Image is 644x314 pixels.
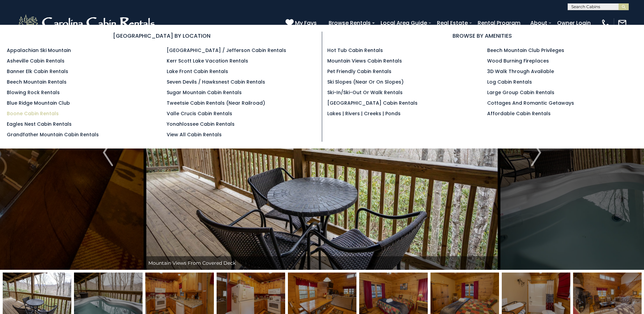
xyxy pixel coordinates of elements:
[286,19,318,28] a: My Favs
[167,100,265,106] a: Tweetsie Cabin Rentals (Near Railroad)
[327,68,391,75] a: Pet Friendly Cabin Rentals
[167,131,222,138] a: View All Cabin Rentals
[327,32,638,40] h3: BROWSE BY AMENITIES
[295,19,317,27] span: My Favs
[71,35,145,270] button: Previous
[434,17,471,29] a: Real Estate
[7,47,71,54] a: Appalachian Ski Mountain
[167,57,248,64] a: Kerr Scott Lake Vacation Rentals
[487,100,574,106] a: Cottages and Romantic Getaways
[327,100,418,106] a: [GEOGRAPHIC_DATA] Cabin Rentals
[325,17,374,29] a: Browse Rentals
[487,78,532,85] a: Log Cabin Rentals
[7,131,99,138] a: Grandfather Mountain Cabin Rentals
[327,78,404,85] a: Ski Slopes (Near or On Slopes)
[7,100,70,106] a: Blue Ridge Mountain Club
[377,17,430,29] a: Local Area Guide
[487,89,554,96] a: Large Group Cabin Rentals
[499,35,573,270] button: Next
[17,13,158,33] img: White-1-2.png
[145,256,499,270] div: Mountain Views From Covered Deck
[487,68,554,75] a: 3D Walk Through Available
[7,32,317,40] h3: [GEOGRAPHIC_DATA] BY LOCATION
[167,47,286,54] a: [GEOGRAPHIC_DATA] / Jefferson Cabin Rentals
[618,18,627,28] img: mail-regular-white.png
[7,110,59,117] a: Boone Cabin Rentals
[474,17,524,29] a: Rental Program
[531,139,541,166] img: arrow
[7,78,67,85] a: Beech Mountain Rentals
[167,121,235,127] a: Yonahlossee Cabin Rentals
[487,47,564,54] a: Beech Mountain Club Privileges
[7,57,65,64] a: Asheville Cabin Rentals
[601,18,610,28] img: phone-regular-white.png
[167,89,242,96] a: Sugar Mountain Cabin Rentals
[167,78,265,85] a: Seven Devils / Hawksnest Cabin Rentals
[7,121,72,127] a: Eagles Nest Cabin Rentals
[487,110,551,117] a: Affordable Cabin Rentals
[327,89,403,96] a: Ski-in/Ski-Out or Walk Rentals
[327,110,401,117] a: Lakes | Rivers | Creeks | Ponds
[327,57,402,64] a: Mountain Views Cabin Rentals
[527,17,551,29] a: About
[167,110,232,117] a: Valle Crucis Cabin Rentals
[103,139,113,166] img: arrow
[7,68,68,75] a: Banner Elk Cabin Rentals
[554,17,594,29] a: Owner Login
[167,68,228,75] a: Lake Front Cabin Rentals
[487,57,549,64] a: Wood Burning Fireplaces
[327,47,383,54] a: Hot Tub Cabin Rentals
[7,89,60,96] a: Blowing Rock Rentals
